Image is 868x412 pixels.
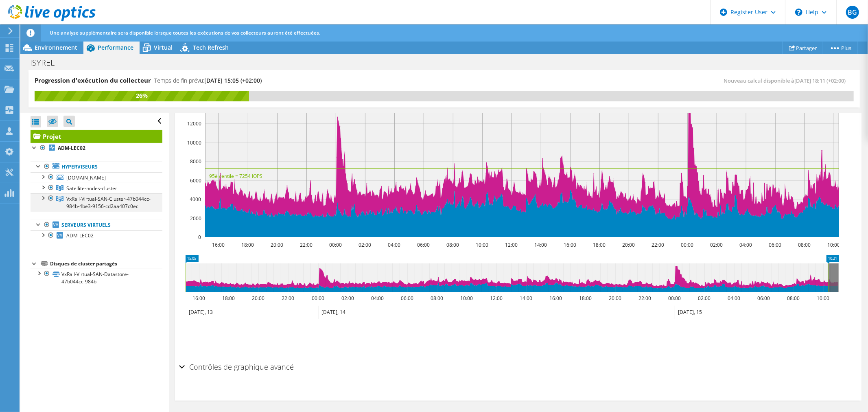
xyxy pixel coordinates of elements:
[212,241,225,248] text: 16:00
[787,295,800,302] text: 08:00
[341,295,354,302] text: 02:00
[564,241,576,248] text: 16:00
[35,44,77,51] span: Environnement
[204,77,262,84] span: [DATE] 15:05 (+02:00)
[817,295,829,302] text: 10:00
[371,295,384,302] text: 04:00
[549,295,562,302] text: 16:00
[252,295,265,302] text: 20:00
[609,295,621,302] text: 20:00
[192,295,205,302] text: 16:00
[520,295,532,302] text: 14:00
[31,193,162,211] a: VxRail-Virtual-SAN-Cluster-47b044cc-984b-4be3-9156-cd2aa407c0ec
[66,185,117,192] span: Satellite-nodes-cluster
[593,241,606,248] text: 18:00
[312,295,324,302] text: 00:00
[198,234,201,241] text: 0
[31,143,162,153] a: ADM-LEC02
[710,241,723,248] text: 02:00
[31,172,162,183] a: [DOMAIN_NAME]
[31,183,162,193] a: Satellite-nodes-cluster
[681,241,693,248] text: 00:00
[668,295,681,302] text: 00:00
[769,241,781,248] text: 06:00
[193,44,229,51] span: Tech Refresh
[66,195,151,210] span: VxRail-Virtual-SAN-Cluster-47b044cc-984b-4be3-9156-cd2aa407c0ec
[329,241,342,248] text: 00:00
[271,241,283,248] text: 20:00
[739,241,752,248] text: 04:00
[35,91,249,100] div: 26%
[50,29,320,36] span: Une analyse supplémentaire sera disponible lorsque toutes les exécutions de vos collecteurs auron...
[724,77,850,84] span: Nouveau calcul disponible à
[190,158,201,165] text: 8000
[728,295,740,302] text: 04:00
[300,241,313,248] text: 22:00
[190,196,201,203] text: 4000
[622,241,635,248] text: 20:00
[359,241,371,248] text: 02:00
[190,215,201,222] text: 2000
[66,232,94,239] span: ADM-LEC02
[209,173,262,180] text: 95è centile = 7254 IOPS
[179,359,294,375] h2: Contrôles de graphique avancé
[795,9,802,16] svg: \n
[798,241,811,248] text: 08:00
[388,241,400,248] text: 04:00
[31,230,162,241] a: ADM-LEC02
[846,6,859,19] span: BG
[241,241,254,248] text: 18:00
[823,42,858,54] a: Plus
[794,77,846,84] span: [DATE] 18:11 (+02:00)
[154,44,173,51] span: Virtual
[579,295,592,302] text: 18:00
[190,177,201,184] text: 6000
[66,174,106,181] span: [DOMAIN_NAME]
[417,241,430,248] text: 06:00
[222,295,235,302] text: 18:00
[698,295,711,302] text: 02:00
[98,44,133,51] span: Performance
[31,220,162,230] a: Serveurs virtuels
[58,145,85,151] b: ADM-LEC02
[282,295,294,302] text: 22:00
[460,295,473,302] text: 10:00
[31,269,162,287] a: VxRail-Virtual-SAN-Datastore-47b044cc-984b
[26,58,67,67] h1: ISYREL
[401,295,413,302] text: 06:00
[50,259,162,269] div: Disques de cluster partagés
[757,295,770,302] text: 06:00
[638,295,651,302] text: 22:00
[490,295,503,302] text: 12:00
[187,120,201,127] text: 12000
[31,162,162,172] a: Hyperviseurs
[783,42,823,54] a: Partager
[154,76,262,85] h4: Temps de fin prévu:
[534,241,547,248] text: 14:00
[187,139,201,146] text: 10000
[827,241,840,248] text: 10:00
[505,241,518,248] text: 12:00
[652,241,664,248] text: 22:00
[476,241,488,248] text: 10:00
[446,241,459,248] text: 08:00
[31,130,162,143] a: Projet
[431,295,443,302] text: 08:00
